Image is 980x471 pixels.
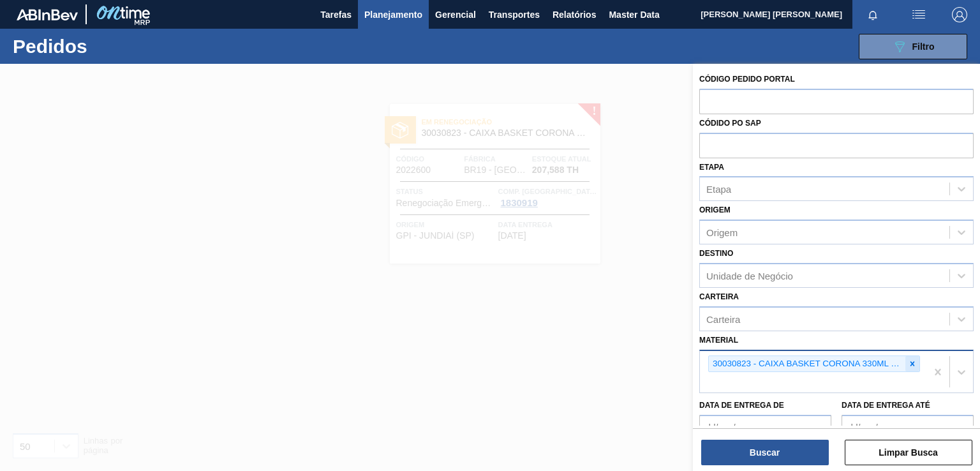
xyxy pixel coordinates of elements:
span: Gerencial [435,7,476,22]
label: Destino [699,249,733,258]
label: Código Pedido Portal [699,75,795,84]
input: dd/mm/yyyy [699,415,831,440]
span: Filtro [912,41,935,52]
div: Carteira [706,313,740,324]
label: Data de Entrega até [842,401,930,410]
label: Códido PO SAP [699,119,761,128]
input: dd/mm/yyyy [842,415,974,440]
img: Logout [952,7,967,22]
button: Filtro [859,34,967,59]
span: Master Data [609,7,659,22]
label: Origem [699,206,731,214]
div: Origem [706,227,738,238]
label: Carteira [699,292,739,301]
span: Tarefas [320,7,352,22]
h1: Pedidos [13,39,196,54]
div: 30030823 - CAIXA BASKET CORONA 330ML EXP [GEOGRAPHIC_DATA] [709,356,905,372]
label: Data de Entrega de [699,401,784,410]
span: Planejamento [364,7,422,22]
span: Relatórios [553,7,596,22]
div: Etapa [706,184,731,195]
img: TNhmsLtSVTkK8tSr43FrP2fwEKptu5GPRR3wAAAABJRU5ErkJggg== [17,9,78,20]
label: Material [699,336,738,345]
label: Etapa [699,163,724,172]
div: Unidade de Negócio [706,270,793,281]
img: userActions [911,7,926,22]
button: Notificações [852,6,893,24]
span: Transportes [489,7,540,22]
